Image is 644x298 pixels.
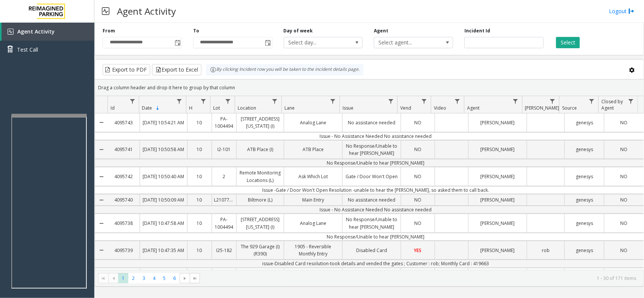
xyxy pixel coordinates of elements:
[264,37,272,48] span: Toggle popup
[343,171,401,182] a: Gate / Door Won't Open
[155,105,161,111] span: Sortable
[328,96,338,106] a: Lane Filter Menu
[604,218,644,229] a: NO
[556,37,580,48] button: Select
[212,268,236,286] a: PA-1004494
[212,214,236,232] a: PA-1004494
[103,28,115,34] label: From
[604,117,644,128] a: NO
[140,117,187,128] a: [DATE] 10:54:21 AM
[198,96,209,106] a: H Filter Menu
[620,197,627,203] span: NO
[565,194,604,205] a: genesys
[374,37,437,48] span: Select agent...
[192,275,198,281] span: Go to the last page
[620,220,627,226] span: NO
[284,144,342,155] a: ATB Place
[401,117,434,128] a: NO
[212,144,236,155] a: I2-101
[238,105,256,111] span: Location
[510,96,520,106] a: Agent Filter Menu
[95,191,108,208] a: Collapse Details
[284,194,342,205] a: Main Entry
[386,96,396,106] a: Issue Filter Menu
[620,146,627,153] span: NO
[343,194,401,205] a: No assistance needed
[469,144,527,155] a: [PERSON_NAME]
[190,273,200,284] span: Go to the last page
[213,105,220,111] span: Lot
[169,273,180,283] span: Page 6
[95,164,108,188] a: Collapse Details
[343,141,401,159] a: No Response/Unable to hear [PERSON_NAME]
[108,186,644,194] td: Issue -Gate / Door Won't Open Resolution -unable to hear the [PERSON_NAME], so asked them to call...
[343,105,354,111] span: Issue
[237,241,284,259] a: The 929 Garage (I) (R390)
[188,117,212,128] a: 10
[284,105,295,111] span: Lane
[629,7,635,15] img: logout
[401,105,412,111] span: Vend
[237,214,284,232] a: [STREET_ADDRESS][US_STATE] (I)
[467,105,480,111] span: Agent
[343,245,401,256] a: Disabled Card
[237,167,284,185] a: Remote Monitoring Locations (L)
[108,132,644,140] td: Issue - No Assistance Needed No assistance needed
[469,171,527,182] a: [PERSON_NAME]
[284,171,342,182] a: Ask Which Lot
[210,67,216,73] img: infoIcon.svg
[108,171,140,182] a: 4095742
[127,96,137,106] a: Id Filter Menu
[188,194,212,205] a: 10
[108,245,140,256] a: 4095739
[414,119,421,126] span: NO
[620,119,627,126] span: NO
[343,214,401,232] a: No Response/Unable to hear [PERSON_NAME]
[565,218,604,229] a: genesys
[237,194,284,205] a: Biltmore (L)
[434,105,446,111] span: Video
[284,37,347,48] span: Select day...
[108,144,140,155] a: 4095741
[113,2,180,20] h3: Agent Activity
[149,273,159,283] span: Page 4
[212,113,236,131] a: PA-1004494
[547,96,558,106] a: Parker Filter Menu
[174,96,184,106] a: Date Filter Menu
[140,144,187,155] a: [DATE] 10:50:58 AM
[604,171,644,182] a: NO
[469,245,527,256] a: [PERSON_NAME]
[140,194,187,205] a: [DATE] 10:50:09 AM
[188,144,212,155] a: 10
[108,194,140,205] a: 4095740
[212,171,236,182] a: 2
[108,117,140,128] a: 4095743
[414,146,421,153] span: NO
[401,144,434,155] a: NO
[604,245,644,256] a: NO
[17,28,55,35] span: Agent Activity
[284,117,342,128] a: Analog Lane
[469,194,527,205] a: [PERSON_NAME]
[414,247,422,254] span: YES
[140,218,187,229] a: [DATE] 10:47:58 AM
[620,173,627,180] span: NO
[270,96,280,106] a: Location Filter Menu
[601,98,623,111] span: Closed by Agent
[95,81,644,94] div: Drag a column header and drop it here to group by that column
[103,64,150,75] button: Export to PDF
[527,245,564,256] a: rob
[102,2,109,20] img: pageIcon
[140,245,187,256] a: [DATE] 10:47:35 AM
[108,233,644,241] td: No Response/Unable to hear [PERSON_NAME]
[173,37,181,48] span: Toggle popup
[419,96,429,106] a: Vend Filter Menu
[2,23,94,41] a: Agent Activity
[108,159,644,167] td: No Response/Unable to hear [PERSON_NAME]
[284,218,342,229] a: Analog Lane
[620,247,627,254] span: NO
[562,105,577,111] span: Source
[374,28,388,34] label: Agent
[188,171,212,182] a: 10
[237,268,284,286] a: [STREET_ADDRESS][US_STATE] (I)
